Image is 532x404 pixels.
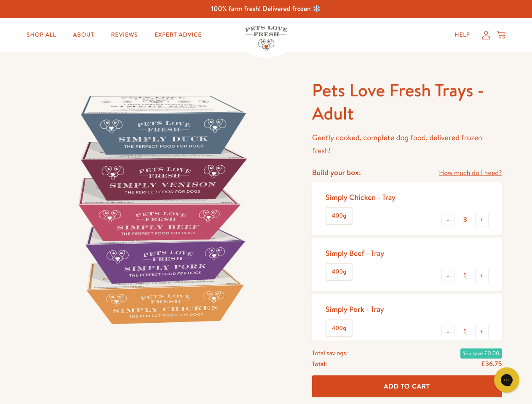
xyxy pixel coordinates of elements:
[326,248,384,258] div: Simply Beef - Tray
[312,348,348,359] span: Total savings:
[448,27,477,43] a: Help
[312,359,327,369] span: Total:
[441,269,455,282] button: -
[490,364,524,396] iframe: Gorgias live chat messenger
[441,325,455,338] button: -
[66,27,101,43] a: About
[460,348,502,359] span: You save £0.00
[475,269,489,282] button: +
[326,208,352,224] label: 400g
[148,27,209,43] a: Expert Advice
[384,382,430,391] span: Add To Cart
[481,359,502,369] span: £36.75
[30,79,292,340] img: Pets Love Fresh Trays - Adult
[441,213,455,226] button: -
[245,26,287,51] img: Pets Love Fresh
[326,192,396,202] div: Simply Chicken - Tray
[439,167,502,179] a: How much do I need?
[326,304,384,314] div: Simply Pork - Tray
[104,27,144,43] a: Reviews
[326,320,352,336] label: 400g
[312,375,502,398] button: Add To Cart
[20,27,63,43] a: Shop All
[326,264,352,280] label: 400g
[312,131,502,157] p: Gently cooked, complete dog food, delivered frozen fresh!
[475,325,489,338] button: +
[475,213,489,226] button: +
[312,79,502,125] h1: Pets Love Fresh Trays - Adult
[312,167,361,177] h4: Build your box:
